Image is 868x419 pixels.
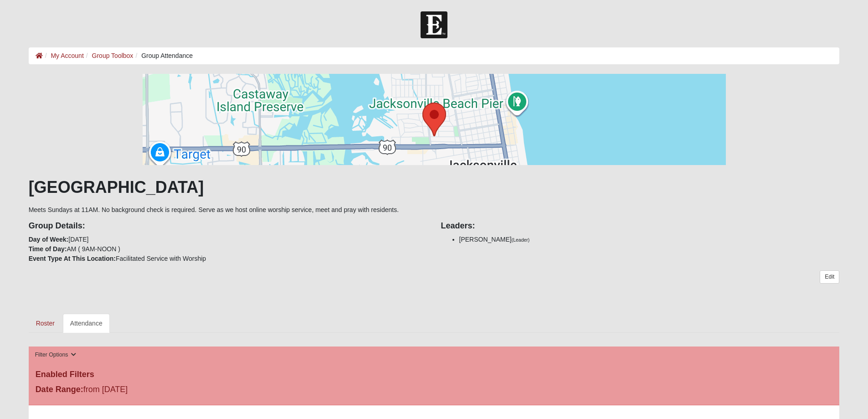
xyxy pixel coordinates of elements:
[441,221,840,231] h4: Leaders:
[92,52,134,59] a: Group Toolbox
[421,11,447,38] img: Church of Eleven22 Logo
[133,51,193,61] li: Group Attendance
[63,314,110,333] a: Attendance
[36,383,83,396] label: Date Range:
[29,221,427,231] h4: Group Details:
[29,383,299,398] div: from [DATE]
[29,314,62,333] a: Roster
[820,270,839,284] a: Edit
[22,215,434,264] div: [DATE] AM ( 9AM-NOON ) Facilitated Service with Worship
[36,370,833,380] h4: Enabled Filters
[29,245,67,253] strong: Time of Day:
[29,255,116,262] strong: Event Type At This Location:
[459,235,840,244] li: [PERSON_NAME]
[29,236,69,243] strong: Day of Week:
[512,237,530,243] small: (Leader)
[29,177,840,197] h1: [GEOGRAPHIC_DATA]
[51,52,83,59] a: My Account
[29,74,840,333] div: Meets Sundays at 11AM. No background check is required. Serve as we host online worship service, ...
[32,350,79,360] button: Filter Options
